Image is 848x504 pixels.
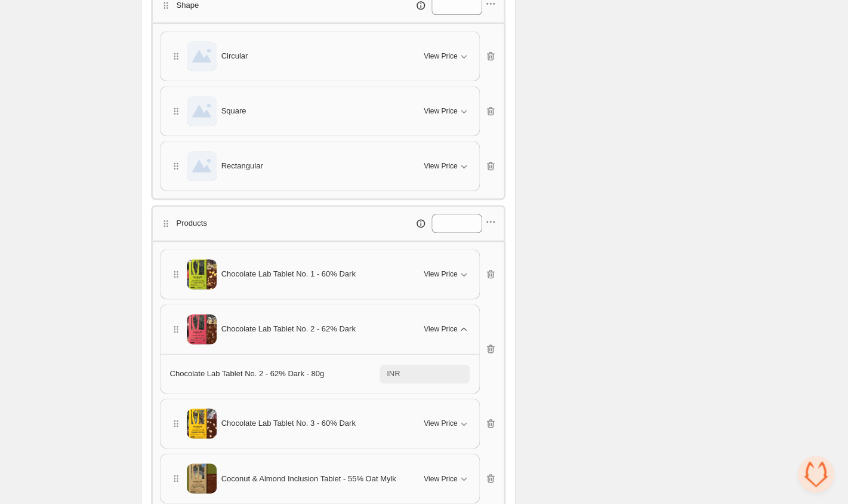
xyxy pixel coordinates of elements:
span: Rectangular [221,160,263,172]
img: Rectangular [187,151,217,181]
span: Chocolate Lab Tablet No. 2 - 62% Dark - 80g [170,369,324,378]
span: View Price [424,324,457,334]
span: Chocolate Lab Tablet No. 3 - 60% Dark [221,417,356,429]
img: Chocolate Lab Tablet No. 1 - 60% Dark [187,256,217,293]
span: View Price [424,161,457,171]
button: View Price [417,47,476,66]
p: Products [177,217,207,229]
span: Circular [221,50,248,62]
button: View Price [417,469,476,488]
span: Coconut & Almond Inclusion Tablet - 55% Oat Mylk [221,472,396,484]
img: Square [187,96,217,126]
img: Coconut & Almond Inclusion Tablet - 55% Oat Mylk [187,460,217,497]
button: View Price [417,319,476,339]
span: Chocolate Lab Tablet No. 2 - 62% Dark [221,323,356,335]
span: View Price [424,269,457,279]
img: Chocolate Lab Tablet No. 2 - 62% Dark [187,311,217,348]
button: View Price [417,102,476,121]
button: View Price [417,414,476,433]
span: View Price [424,51,457,61]
span: View Price [424,106,457,116]
span: View Price [424,474,457,483]
span: Square [221,105,246,117]
button: View Price [417,265,476,284]
img: Circular [187,41,217,71]
img: Chocolate Lab Tablet No. 3 - 60% Dark [187,405,217,442]
span: View Price [424,419,457,428]
button: View Price [417,156,476,176]
span: Chocolate Lab Tablet No. 1 - 60% Dark [221,268,356,280]
div: INR [387,368,400,380]
div: Open chat [798,456,834,492]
